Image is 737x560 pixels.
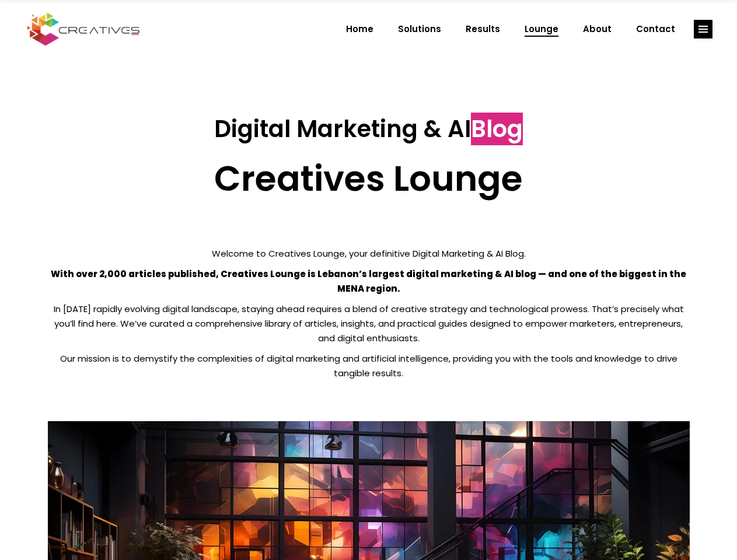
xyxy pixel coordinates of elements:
p: Our mission is to demystify the complexities of digital marketing and artificial intelligence, pr... [48,351,690,380]
a: link [694,20,712,38]
span: About [583,14,612,44]
span: Results [466,14,500,44]
span: Home [346,14,373,44]
h3: Digital Marketing & AI [48,115,690,143]
a: Contact [624,14,687,44]
span: Lounge [525,14,558,44]
p: In [DATE] rapidly evolving digital landscape, staying ahead requires a blend of creative strategy... [48,302,690,345]
a: Home [334,14,386,44]
span: Solutions [398,14,441,44]
a: About [571,14,624,44]
span: Contact [636,14,675,44]
span: Blog [471,113,523,145]
a: Solutions [386,14,453,44]
a: Lounge [512,14,571,44]
p: Welcome to Creatives Lounge, your definitive Digital Marketing & AI Blog. [48,246,690,261]
a: Results [453,14,512,44]
strong: With over 2,000 articles published, Creatives Lounge is Lebanon’s largest digital marketing & AI ... [51,268,686,295]
img: Creatives [25,11,142,47]
h2: Creatives Lounge [48,157,690,199]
